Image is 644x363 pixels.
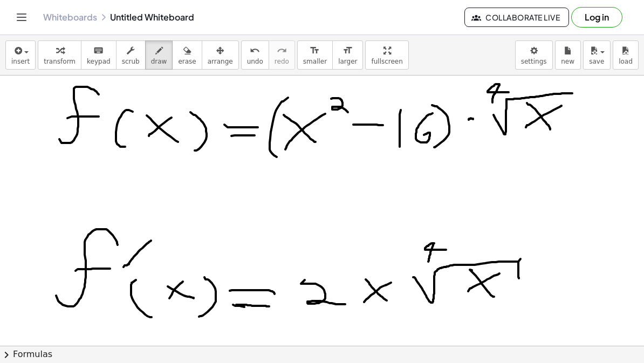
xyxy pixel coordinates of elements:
[521,58,547,65] span: settings
[619,58,633,65] span: load
[310,44,320,57] i: format_size
[116,40,146,70] button: scrub
[561,58,574,65] span: new
[43,12,97,23] a: Whiteboards
[303,58,327,65] span: smaller
[474,12,560,22] span: Collaborate Live
[13,9,30,26] button: Toggle navigation
[555,40,581,70] button: new
[571,7,622,28] button: Log in
[87,58,111,65] span: keypad
[275,58,289,65] span: redo
[332,40,363,70] button: format_sizelarger
[5,40,36,70] button: insert
[202,40,239,70] button: arrange
[583,40,611,70] button: save
[178,58,196,65] span: erase
[122,58,140,65] span: scrub
[371,58,402,65] span: fullscreen
[589,58,604,65] span: save
[11,58,30,65] span: insert
[81,40,117,70] button: keyboardkeypad
[277,44,287,57] i: redo
[247,58,263,65] span: undo
[145,40,173,70] button: draw
[297,40,333,70] button: format_sizesmaller
[172,40,202,70] button: erase
[269,40,295,70] button: redoredo
[613,40,639,70] button: load
[93,44,104,57] i: keyboard
[464,8,569,27] button: Collaborate Live
[38,40,81,70] button: transform
[338,58,357,65] span: larger
[151,58,167,65] span: draw
[208,58,233,65] span: arrange
[250,44,260,57] i: undo
[342,44,353,57] i: format_size
[241,40,269,70] button: undoundo
[44,58,76,65] span: transform
[515,40,553,70] button: settings
[365,40,408,70] button: fullscreen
